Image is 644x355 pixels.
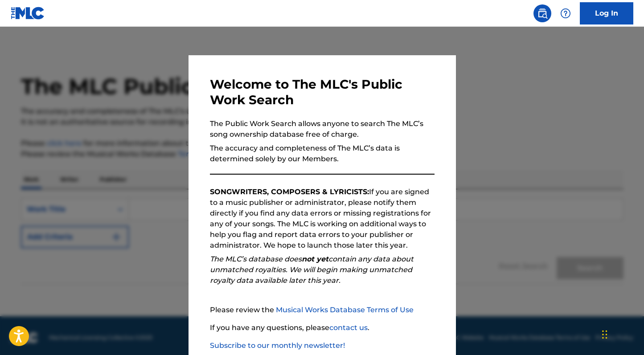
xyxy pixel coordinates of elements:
p: Please review the [210,305,435,315]
p: The Public Work Search allows anyone to search The MLC’s song ownership database free of charge. [210,118,435,140]
p: The accuracy and completeness of The MLC’s data is determined solely by our Members. [210,143,435,164]
a: contact us [329,323,368,332]
em: The MLC’s database does contain any data about unmatched royalties. We will begin making unmatche... [210,255,414,285]
div: Drag [602,321,607,348]
a: Log In [580,2,633,24]
a: Musical Works Database Terms of Use [276,306,414,314]
h3: Welcome to The MLC's Public Work Search [210,77,435,108]
p: If you have any questions, please . [210,322,435,333]
div: Help [557,4,574,22]
strong: SONGWRITERS, COMPOSERS & LYRICISTS: [210,188,369,196]
a: Subscribe to our monthly newsletter! [210,341,345,350]
strong: not yet [302,255,328,263]
iframe: Chat Widget [599,312,644,355]
a: Public Search [533,4,551,22]
img: search [537,8,548,19]
img: help [560,8,571,19]
p: If you are signed to a music publisher or administrator, please notify them directly if you find ... [210,187,435,251]
img: MLC Logo [11,7,45,20]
